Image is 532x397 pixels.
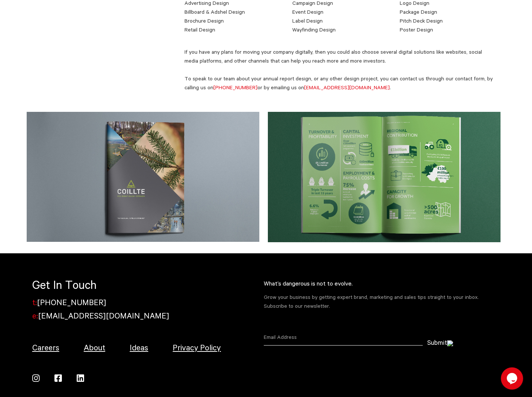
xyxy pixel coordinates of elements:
a: e:[EMAIL_ADDRESS][DOMAIN_NAME] [32,311,169,320]
iframe: chat widget [501,367,525,390]
li: Retail Design [184,25,281,34]
img: insta.svg [32,374,40,382]
img: arrow.svg [447,340,453,346]
img: post Images [27,112,259,242]
li: Package Design [400,7,496,16]
img: facebook.svg [54,374,62,382]
li: Wayfinding Design [292,25,389,34]
img: linkedin.svg [77,374,84,382]
button: Submit [427,339,453,346]
a: Careers [32,343,59,352]
h4: What’s dangerous is not to evolve. [264,280,491,287]
li: Pitch Deck Design [400,16,496,25]
img: Kaizen Blog Image [268,112,501,242]
a: t:[PHONE_NUMBER] [32,298,106,307]
p: If you have any plans for moving your company digitally, then you could also choose several digit... [184,47,496,65]
a: About [84,343,105,352]
input: Email Address [264,328,423,346]
a: Privacy Policy [173,343,221,352]
a: [PHONE_NUMBER] [213,84,257,90]
span: t: [32,298,37,307]
li: Brochure Design [184,16,281,25]
li: Billboard & Adshel Design [184,7,281,16]
p: To speak to our team about your annual report design, or any other design project, you can contac... [184,74,496,92]
a: Ideas [130,343,148,352]
span: e: [32,311,38,320]
p: Grow your business by getting expert brand, marketing and sales tips straight to your inbox. Subs... [264,293,491,310]
a: [EMAIL_ADDRESS][DOMAIN_NAME] [304,84,390,90]
h5: Get In Touch [32,278,221,292]
li: Event Design [292,7,389,16]
li: Poster Design [400,25,496,34]
li: Label Design [292,16,389,25]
